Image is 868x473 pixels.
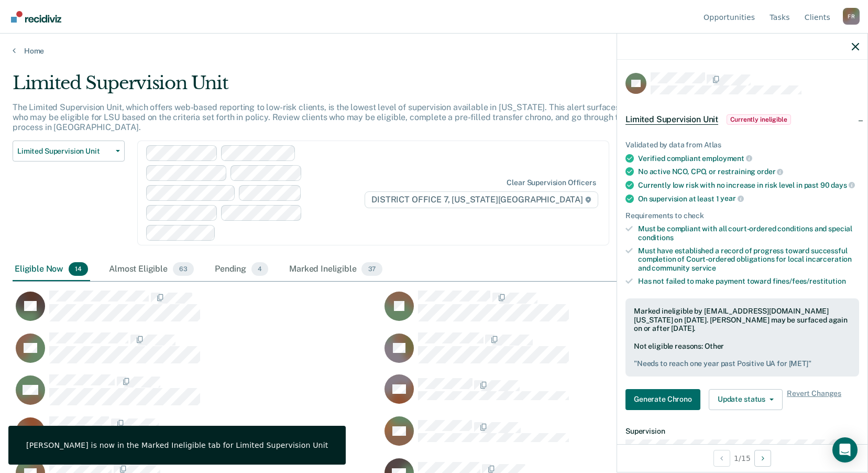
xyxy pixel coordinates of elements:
[831,181,854,189] span: days
[713,450,730,467] button: Previous Opportunity
[638,246,859,273] div: Must have established a record of progress toward successful completion of Court-ordered obligati...
[709,389,783,410] button: Update status
[381,332,750,374] div: CaseloadOpportunityCell-144888
[617,103,867,136] div: Limited Supervision UnitCurrently ineligible
[720,194,743,202] span: year
[691,264,716,272] span: service
[17,147,112,156] span: Limited Supervision Unit
[107,258,196,281] div: Almost Eligible
[625,427,859,436] dt: Supervision
[773,277,846,285] span: fines/fees/restitution
[625,114,718,125] span: Limited Supervision Unit
[702,154,752,163] span: employment
[638,277,859,286] div: Has not failed to make payment toward
[638,224,859,242] div: Must be compliant with all court-ordered conditions and special conditions
[13,102,660,132] p: The Limited Supervision Unit, which offers web-based reporting to low-risk clients, is the lowest...
[625,389,700,410] button: Generate Chrono
[69,262,88,276] span: 14
[638,154,859,163] div: Verified compliant
[13,416,381,458] div: CaseloadOpportunityCell-143849
[754,450,771,467] button: Next Opportunity
[381,290,750,332] div: CaseloadOpportunityCell-158001
[634,342,851,368] div: Not eligible reasons: Other
[13,374,381,416] div: CaseloadOpportunityCell-80865
[634,359,851,368] pre: " Needs to reach one year past Positive UA for [MET] "
[13,258,90,281] div: Eligible Now
[251,262,268,276] span: 4
[13,72,664,102] div: Limited Supervision Unit
[287,258,384,281] div: Marked Ineligible
[757,167,783,176] span: order
[843,8,860,25] button: Profile dropdown button
[625,211,859,220] div: Requirements to check
[625,141,859,149] div: Validated by data from Atlas
[507,178,596,187] div: Clear supervision officers
[381,416,750,458] div: CaseloadOpportunityCell-159220
[638,194,859,203] div: On supervision at least 1
[13,290,381,332] div: CaseloadOpportunityCell-21584
[213,258,270,281] div: Pending
[787,389,841,410] span: Revert Changes
[13,46,855,56] a: Home
[638,167,859,176] div: No active NCO, CPO, or restraining
[11,11,61,23] img: Recidiviz
[365,191,598,208] span: DISTRICT OFFICE 7, [US_STATE][GEOGRAPHIC_DATA]
[843,8,860,25] div: F R
[634,307,851,333] div: Marked ineligible by [EMAIL_ADDRESS][DOMAIN_NAME][US_STATE] on [DATE]. [PERSON_NAME] may be surfa...
[638,180,859,190] div: Currently low risk with no increase in risk level in past 90
[832,437,858,463] div: Open Intercom Messenger
[381,374,750,416] div: CaseloadOpportunityCell-143341
[727,114,791,125] span: Currently ineligible
[26,440,328,450] div: [PERSON_NAME] is now in the Marked Ineligible tab for Limited Supervision Unit
[361,262,382,276] span: 37
[625,389,705,410] a: Navigate to form link
[617,444,867,472] div: 1 / 15
[173,262,194,276] span: 63
[13,332,381,374] div: CaseloadOpportunityCell-141969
